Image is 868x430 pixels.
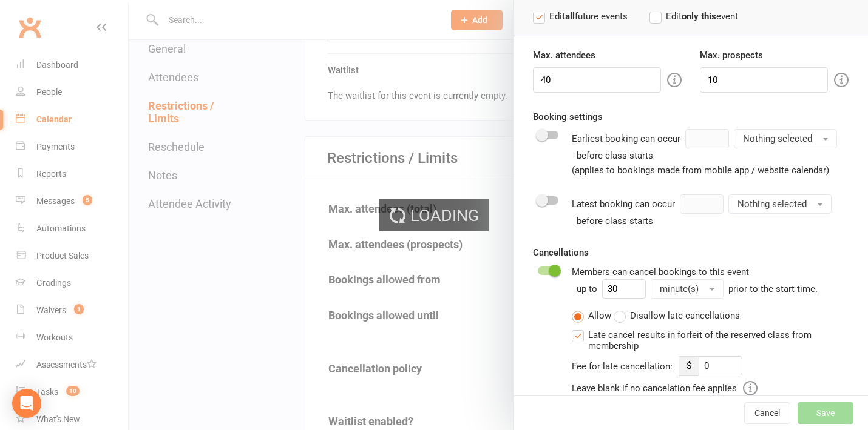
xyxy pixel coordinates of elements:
button: Nothing selected [728,194,832,214]
button: minute(s) [651,279,724,299]
strong: only this [682,11,716,22]
div: Earliest booking can occur [572,129,849,177]
label: Booking settings [533,110,603,124]
div: up to [577,279,724,299]
span: Nothing selected [743,133,812,144]
strong: all [565,11,575,22]
div: Leave blank if no cancelation fee applies [572,381,849,395]
label: Max. prospects [700,48,763,62]
div: Fee for late cancellation: [572,359,673,374]
label: Edit event [649,9,738,24]
div: Latest booking can occur [572,194,849,228]
label: Max. attendees [533,48,595,62]
span: before class starts [577,216,653,227]
span: Nothing selected [737,199,807,210]
div: Late cancel results in forfeit of the reserved class from membership [588,328,829,351]
span: prior to the start time. [728,283,818,294]
label: Allow [572,308,611,323]
label: Cancellations [533,245,589,260]
button: Cancel [744,402,790,424]
div: Open Intercom Messenger [12,389,41,418]
label: Disallow late cancellations [614,308,740,323]
span: minute(s) [660,283,699,294]
span: $ [679,356,699,376]
div: Members can cancel bookings to this event [572,265,849,395]
button: Nothing selected [734,129,837,148]
label: Edit future events [533,9,628,24]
